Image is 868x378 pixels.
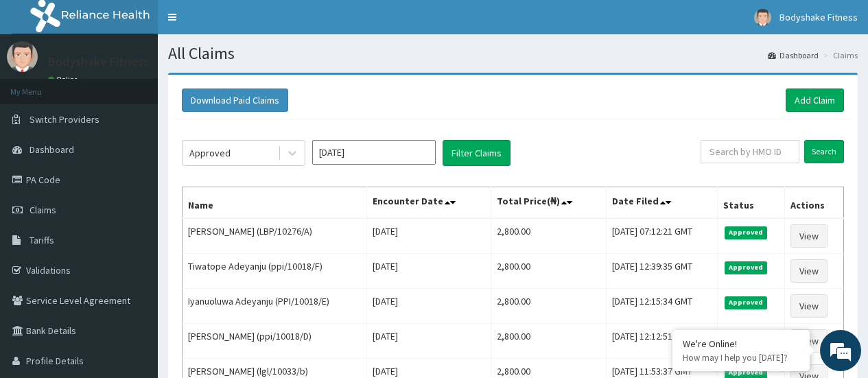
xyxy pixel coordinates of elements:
[607,289,718,324] td: [DATE] 12:15:34 GMT
[785,187,844,219] th: Actions
[367,187,491,219] th: Encounter Date
[189,146,231,160] div: Approved
[790,259,828,283] a: View
[367,324,491,359] td: [DATE]
[183,187,367,219] th: Name
[48,75,81,84] a: Online
[754,9,771,26] img: User Image
[491,218,607,254] td: 2,800.00
[48,56,149,68] p: Bodyshake Fitness
[491,324,607,359] td: 2,800.00
[786,88,844,112] a: Add Claim
[183,289,367,324] td: Iyanuoluwa Adeyanju (PPI/10018/E)
[607,324,718,359] td: [DATE] 12:12:51 GMT
[701,140,799,163] input: Search by HMO ID
[30,113,99,126] span: Switch Providers
[790,224,828,248] a: View
[168,45,858,62] h1: All Claims
[491,289,607,324] td: 2,800.00
[367,218,491,254] td: [DATE]
[717,187,784,219] th: Status
[820,49,858,61] li: Claims
[30,143,74,156] span: Dashboard
[491,254,607,289] td: 2,800.00
[491,187,607,219] th: Total Price(₦)
[312,140,436,165] input: Select Month and Year
[779,11,858,23] span: Bodyshake Fitness
[183,218,367,254] td: [PERSON_NAME] (LBP/10276/A)
[183,324,367,359] td: [PERSON_NAME] (ppi/10018/D)
[768,49,819,61] a: Dashboard
[683,338,799,350] div: We're Online!
[725,296,768,309] span: Approved
[725,261,768,274] span: Approved
[367,289,491,324] td: [DATE]
[7,41,38,72] img: User Image
[790,329,828,353] a: View
[607,187,718,219] th: Date Filed
[683,352,799,364] p: How may I help you today?
[443,140,511,166] button: Filter Claims
[30,204,56,216] span: Claims
[30,234,54,246] span: Tariffs
[183,254,367,289] td: Tiwatope Adeyanju (ppi/10018/F)
[607,218,718,254] td: [DATE] 07:12:21 GMT
[790,294,828,318] a: View
[607,254,718,289] td: [DATE] 12:39:35 GMT
[182,88,288,112] button: Download Paid Claims
[367,254,491,289] td: [DATE]
[725,226,768,239] span: Approved
[804,140,844,163] input: Search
